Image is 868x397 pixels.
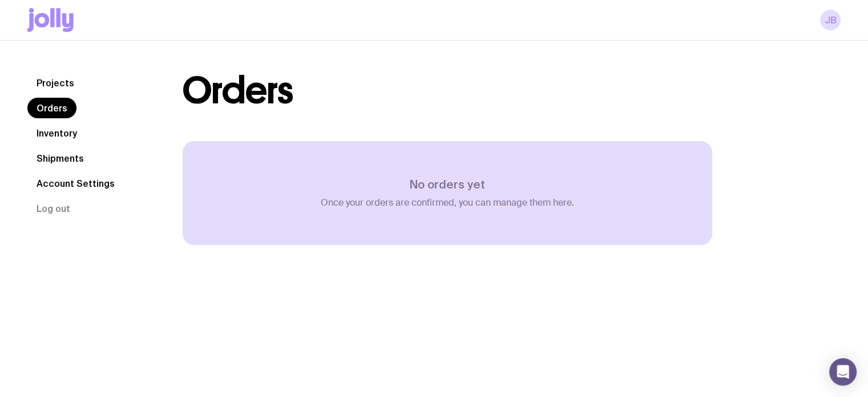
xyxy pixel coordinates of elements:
a: Projects [27,73,83,93]
div: Open Intercom Messenger [829,358,857,386]
a: Orders [27,98,76,118]
a: Shipments [27,148,93,169]
button: Log out [27,198,79,219]
p: Once your orders are confirmed, you can manage them here. [321,197,574,208]
a: Account Settings [27,173,124,194]
a: JB [820,10,841,30]
h1: Orders [183,73,293,109]
h3: No orders yet [321,178,574,191]
a: Inventory [27,123,86,143]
